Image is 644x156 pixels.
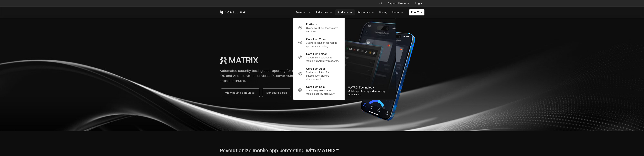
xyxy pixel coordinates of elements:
p: Corellium Viper [306,37,326,41]
a: MATRIX Technology Mobile app testing and reporting automation. [344,18,396,100]
h2: Revolutionize mobile app pentesting with MATRIX™ [220,147,354,154]
p: Corellium Solo [306,85,325,89]
div: Mobile app testing and reporting automation. [348,90,392,96]
span: View saving calculator [225,91,256,95]
p: Corellium Falcon [306,52,327,56]
p: Business solution for automotive software development. [306,71,340,81]
p: Automated security testing and reporting for mobile apps, powered by iOS and Android virtual devi... [220,68,336,83]
a: Pricing [377,9,389,15]
a: Free Trial [409,9,424,15]
p: Community solution for mobile security discovery. [306,89,340,96]
div: Navigation Menu [294,9,424,15]
a: Corellium Solo Community solution for mobile security discovery. [295,83,342,98]
a: Corellium Home [220,10,246,14]
p: Corellium Atlas [306,67,325,71]
p: Overview of our technology and tools. [306,26,340,33]
a: Platform Overview of our technology and tools. [295,20,342,35]
a: Solutions [294,9,313,15]
a: Schedule a call [262,89,291,97]
a: Products [335,9,355,15]
div: Navigation Menu [375,0,424,6]
span: Schedule a call [266,91,287,95]
img: Matrix_WebNav_1x [344,18,396,100]
a: View saving calculator [221,89,260,97]
a: Corellium Viper Business solution for mobile app security testing. [295,35,342,50]
a: Support Center [385,0,411,6]
img: MATRIX Logo [220,57,227,64]
p: Government solution for mobile vulnerability research. [306,56,340,63]
a: Login [413,0,424,6]
a: Industries [314,9,335,15]
a: About [390,9,406,15]
a: Corellium Atlas Business solution for automotive software development. [295,65,342,83]
a: Corellium Falcon Government solution for mobile vulnerability research. [295,50,342,65]
div: MATRIX Technology [348,85,392,90]
button: Search [378,0,384,6]
h1: MATRIX [229,55,258,65]
a: Resources [355,9,377,15]
p: Platform [306,22,317,26]
p: Business solution for mobile app security testing. [306,41,340,48]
